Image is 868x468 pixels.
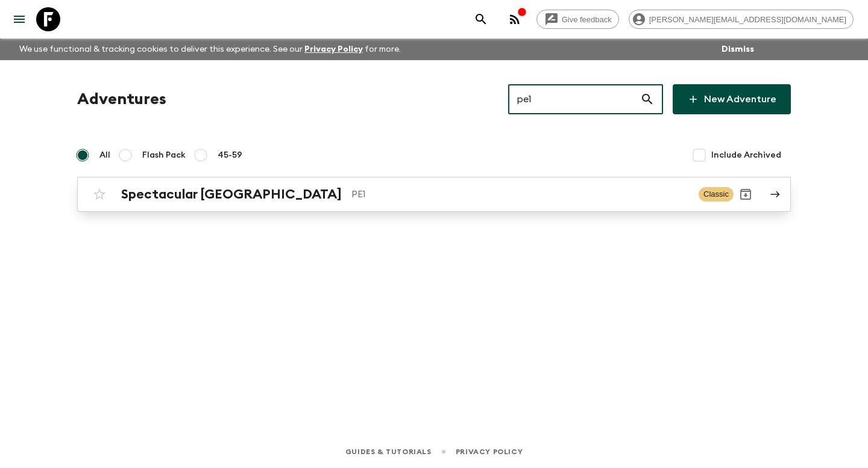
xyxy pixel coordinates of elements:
a: Privacy Policy [456,445,523,458]
h2: Spectacular [GEOGRAPHIC_DATA] [121,186,342,202]
button: Archive [734,182,758,206]
span: Flash Pack [142,149,186,161]
button: search adventures [469,7,493,31]
span: All [99,149,110,161]
a: Give feedback [536,10,619,29]
span: [PERSON_NAME][EMAIL_ADDRESS][DOMAIN_NAME] [643,15,853,24]
a: Privacy Policy [304,45,363,54]
button: menu [7,7,31,31]
a: New Adventure [673,84,791,114]
span: 45-59 [218,149,242,161]
span: Classic [699,187,734,202]
h1: Adventures [77,87,166,111]
input: e.g. AR1, Argentina [508,82,640,116]
a: Spectacular [GEOGRAPHIC_DATA]PE1ClassicArchive [77,177,791,212]
p: We use functional & tracking cookies to deliver this experience. See our for more. [14,38,406,60]
a: Guides & Tutorials [345,445,432,458]
button: Dismiss [719,41,757,58]
div: [PERSON_NAME][EMAIL_ADDRESS][DOMAIN_NAME] [629,10,854,29]
p: PE1 [351,187,689,202]
span: Include Archived [711,149,781,161]
span: Give feedback [555,15,618,24]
